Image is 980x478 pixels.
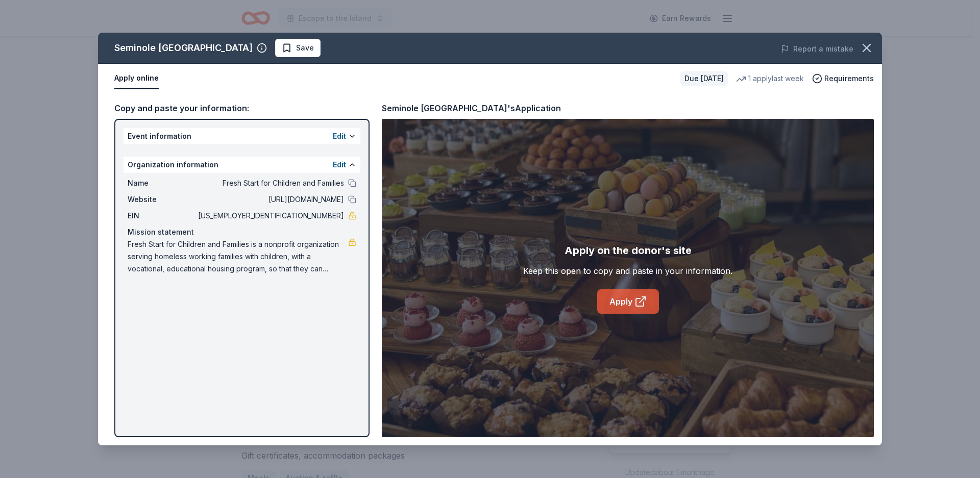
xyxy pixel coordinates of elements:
[128,177,196,189] span: Name
[523,265,732,277] div: Keep this open to copy and paste in your information.
[333,159,346,171] button: Edit
[128,193,196,206] span: Website
[196,177,344,189] span: Fresh Start for Children and Families
[124,128,360,144] div: Event information
[382,102,561,115] div: Seminole [GEOGRAPHIC_DATA]'s Application
[128,226,356,238] div: Mission statement
[812,72,874,85] button: Requirements
[736,72,804,85] div: 1 apply last week
[114,102,370,115] div: Copy and paste your information:
[128,210,196,222] span: EIN
[114,68,159,89] button: Apply online
[680,71,728,86] div: Due [DATE]
[565,242,692,259] div: Apply on the donor's site
[824,72,874,85] span: Requirements
[296,42,314,54] span: Save
[333,130,346,142] button: Edit
[196,210,344,222] span: [US_EMPLOYER_IDENTIFICATION_NUMBER]
[128,238,348,275] span: Fresh Start for Children and Families is a nonprofit organization serving homeless working famili...
[196,193,344,206] span: [URL][DOMAIN_NAME]
[114,40,253,56] div: Seminole [GEOGRAPHIC_DATA]
[124,157,360,173] div: Organization information
[781,43,853,55] button: Report a mistake
[597,289,659,314] a: Apply
[275,39,321,57] button: Save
